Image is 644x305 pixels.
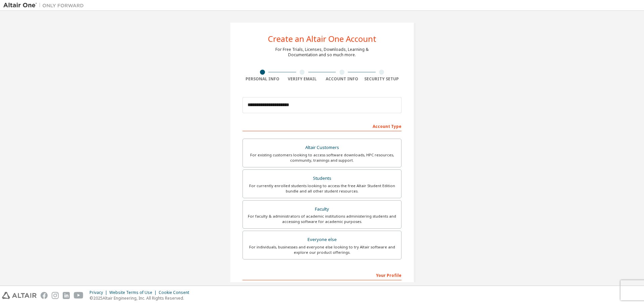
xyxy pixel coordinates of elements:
div: For faculty & administrators of academic institutions administering students and accessing softwa... [247,214,397,224]
div: Account Info [322,76,362,82]
img: Altair One [3,2,87,9]
div: Faculty [247,205,397,214]
div: Students [247,174,397,183]
div: For existing customers looking to access software downloads, HPC resources, community, trainings ... [247,152,397,163]
img: youtube.svg [74,292,84,299]
div: Privacy [90,290,109,295]
div: Personal Info [243,76,282,82]
div: Altair Customers [247,143,397,152]
div: Website Terms of Use [109,290,159,295]
p: © 2025 Altair Engineering, Inc. All Rights Reserved. [90,295,193,301]
img: linkedin.svg [63,292,70,299]
img: instagram.svg [52,292,59,299]
img: facebook.svg [41,292,48,299]
div: For individuals, businesses and everyone else looking to try Altair software and explore our prod... [247,244,397,255]
div: For currently enrolled students looking to access the free Altair Student Edition bundle and all ... [247,183,397,194]
div: Account Type [243,121,401,131]
img: altair_logo.svg [2,292,37,299]
div: For Free Trials, Licenses, Downloads, Learning & Documentation and so much more. [275,47,369,58]
div: Security Setup [362,76,402,82]
div: Cookie Consent [159,290,193,295]
div: Everyone else [247,235,397,244]
div: Create an Altair One Account [268,35,376,43]
div: Verify Email [282,76,322,82]
div: Your Profile [243,270,401,280]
